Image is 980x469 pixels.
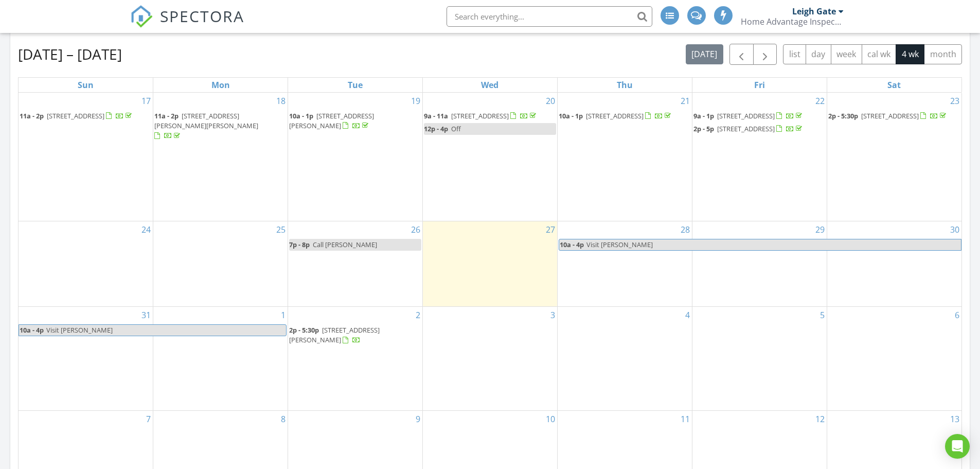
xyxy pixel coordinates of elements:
[692,93,827,221] td: Go to August 22, 2025
[19,221,153,306] td: Go to August 24, 2025
[948,221,961,238] a: Go to August 30, 2025
[679,411,692,427] a: Go to September 11, 2025
[557,306,692,410] td: Go to September 4, 2025
[615,78,635,92] a: Thursday
[813,221,827,238] a: Go to August 29, 2025
[828,111,948,120] a: 2p - 5:30p [STREET_ADDRESS]
[557,93,692,221] td: Go to August 21, 2025
[19,325,44,336] span: 10a - 4p
[423,221,558,306] td: Go to August 27, 2025
[274,221,288,238] a: Go to August 25, 2025
[424,110,556,123] a: 9a - 11a [STREET_ADDRESS]
[20,110,152,123] a: 11a - 2p [STREET_ADDRESS]
[945,434,970,459] div: Open Intercom Messenger
[279,307,288,323] a: Go to September 1, 2025
[693,110,826,123] a: 9a - 1p [STREET_ADDRESS]
[424,111,448,120] span: 9a - 11a
[289,240,310,249] span: 7p - 8p
[813,411,827,427] a: Go to September 12, 2025
[409,93,422,109] a: Go to August 19, 2025
[414,411,422,427] a: Go to September 9, 2025
[948,93,961,109] a: Go to August 23, 2025
[753,44,777,65] button: Next
[19,306,153,410] td: Go to August 31, 2025
[692,221,827,306] td: Go to August 29, 2025
[289,111,313,120] span: 10a - 1p
[741,16,844,27] div: Home Advantage Inspections
[451,124,461,133] span: Off
[818,307,827,323] a: Go to September 5, 2025
[885,78,903,92] a: Saturday
[559,239,584,250] span: 10a - 4p
[423,306,558,410] td: Go to September 3, 2025
[154,111,258,140] a: 11a - 2p [STREET_ADDRESS][PERSON_NAME][PERSON_NAME]
[862,44,897,64] button: cal wk
[47,111,104,120] span: [STREET_ADDRESS]
[692,306,827,410] td: Go to September 5, 2025
[289,325,380,344] a: 2p - 5:30p [STREET_ADDRESS][PERSON_NAME]
[559,111,583,120] span: 10a - 1p
[289,324,421,346] a: 2p - 5:30p [STREET_ADDRESS][PERSON_NAME]
[717,111,775,120] span: [STREET_ADDRESS]
[160,5,244,27] span: SPECTORA
[139,221,153,238] a: Go to August 24, 2025
[144,411,153,427] a: Go to September 7, 2025
[948,411,961,427] a: Go to September 13, 2025
[451,111,509,120] span: [STREET_ADDRESS]
[813,93,827,109] a: Go to August 22, 2025
[289,111,374,130] span: [STREET_ADDRESS][PERSON_NAME]
[683,307,692,323] a: Go to September 4, 2025
[289,110,421,132] a: 10a - 1p [STREET_ADDRESS][PERSON_NAME]
[752,78,767,92] a: Friday
[153,306,288,410] td: Go to September 1, 2025
[693,123,826,135] a: 2p - 5p [STREET_ADDRESS]
[346,78,365,92] a: Tuesday
[139,307,153,323] a: Go to August 31, 2025
[693,124,804,133] a: 2p - 5p [STREET_ADDRESS]
[154,111,179,120] span: 11a - 2p
[139,93,153,109] a: Go to August 17, 2025
[544,93,557,109] a: Go to August 20, 2025
[20,111,44,120] span: 11a - 2p
[154,110,287,143] a: 11a - 2p [STREET_ADDRESS][PERSON_NAME][PERSON_NAME]
[693,124,714,133] span: 2p - 5p
[924,44,962,64] button: month
[693,111,714,120] span: 9a - 1p
[792,6,836,16] div: Leigh Gate
[18,44,122,64] h2: [DATE] – [DATE]
[827,93,961,221] td: Go to August 23, 2025
[831,44,862,64] button: week
[586,240,653,249] span: Visit [PERSON_NAME]
[288,93,423,221] td: Go to August 19, 2025
[559,111,673,120] a: 10a - 1p [STREET_ADDRESS]
[313,240,377,249] span: Call [PERSON_NAME]
[586,111,644,120] span: [STREET_ADDRESS]
[828,110,960,123] a: 2p - 5:30p [STREET_ADDRESS]
[19,93,153,221] td: Go to August 17, 2025
[76,78,96,92] a: Sunday
[861,111,919,120] span: [STREET_ADDRESS]
[447,6,652,27] input: Search everything...
[288,306,423,410] td: Go to September 2, 2025
[423,93,558,221] td: Go to August 20, 2025
[479,78,501,92] a: Wednesday
[693,111,804,120] a: 9a - 1p [STREET_ADDRESS]
[414,307,422,323] a: Go to September 2, 2025
[153,221,288,306] td: Go to August 25, 2025
[827,306,961,410] td: Go to September 6, 2025
[559,110,691,123] a: 10a - 1p [STREET_ADDRESS]
[409,221,422,238] a: Go to August 26, 2025
[154,111,258,130] span: [STREET_ADDRESS][PERSON_NAME][PERSON_NAME]
[717,124,775,133] span: [STREET_ADDRESS]
[130,5,153,28] img: The Best Home Inspection Software - Spectora
[783,44,806,64] button: list
[679,221,692,238] a: Go to August 28, 2025
[288,221,423,306] td: Go to August 26, 2025
[153,93,288,221] td: Go to August 18, 2025
[20,111,134,120] a: 11a - 2p [STREET_ADDRESS]
[806,44,831,64] button: day
[274,93,288,109] a: Go to August 18, 2025
[729,44,754,65] button: Previous
[544,221,557,238] a: Go to August 27, 2025
[46,325,113,335] span: Visit [PERSON_NAME]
